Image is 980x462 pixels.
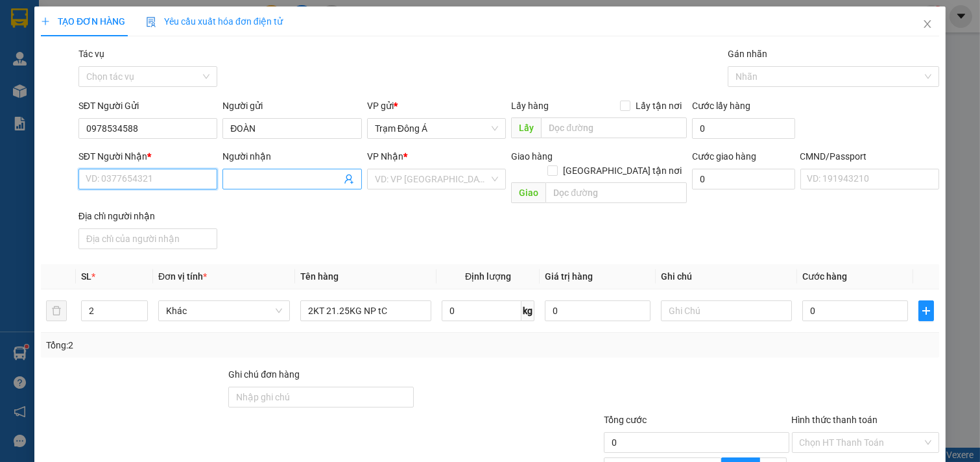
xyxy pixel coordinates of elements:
[511,117,541,138] span: Lấy
[222,149,362,164] div: Người nhận
[78,149,218,164] div: SĐT Người Nhận
[46,338,379,352] div: Tổng: 2
[46,300,67,321] button: delete
[300,271,339,282] span: Tên hàng
[11,12,31,26] span: Gửi:
[604,415,647,425] span: Tổng cước
[521,300,534,321] span: kg
[158,271,207,282] span: Đơn vị tính
[630,99,687,113] span: Lấy tận nơi
[511,101,549,111] span: Lấy hàng
[728,49,767,59] label: Gán nhãn
[511,151,553,162] span: Giao hàng
[99,84,241,115] div: 70.000
[375,119,499,138] span: Trạm Đông Á
[792,415,878,425] label: Hình thức thanh toán
[41,16,125,27] span: TẠO ĐƠN HÀNG
[367,99,507,113] div: VP gửi
[800,149,940,164] div: CMND/Passport
[545,300,651,321] input: 0
[692,118,795,139] input: Cước lấy hàng
[692,169,795,189] input: Cước giao hàng
[511,182,545,203] span: Giao
[41,17,50,26] span: plus
[692,151,756,162] label: Cước giao hàng
[545,271,593,282] span: Giá trị hàng
[101,11,239,27] div: [PERSON_NAME]
[228,369,300,380] label: Ghi chú đơn hàng
[465,271,511,282] span: Định lượng
[222,99,362,113] div: Người gửi
[78,228,218,249] input: Địa chỉ của người nhận
[909,6,946,43] button: Close
[101,27,239,42] div: NGỌC
[101,12,132,26] span: Nhận:
[78,49,104,59] label: Tác vụ
[11,42,92,58] div: TUẤN ANH
[558,164,687,178] span: [GEOGRAPHIC_DATA] tận nơi
[300,300,432,321] input: VD: Bàn, Ghế
[661,300,793,321] input: Ghi Chú
[802,271,847,282] span: Cước hàng
[81,271,91,282] span: SL
[918,300,934,321] button: plus
[78,209,218,223] div: Địa chỉ người nhận
[146,16,283,27] span: Yêu cầu xuất hóa đơn điện tử
[545,182,686,203] input: Dọc đường
[166,301,282,321] span: Khác
[344,174,354,184] span: user-add
[228,387,413,407] input: Ghi chú đơn hàng
[656,264,798,289] th: Ghi chú
[367,151,403,162] span: VP Nhận
[919,306,933,316] span: plus
[692,101,750,111] label: Cước lấy hàng
[11,11,92,42] div: Trạm Đông Á
[541,117,686,138] input: Dọc đường
[146,17,156,27] img: icon
[99,84,191,114] span: Chưa [PERSON_NAME] :
[922,19,933,29] span: close
[78,99,218,113] div: SĐT Người Gửi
